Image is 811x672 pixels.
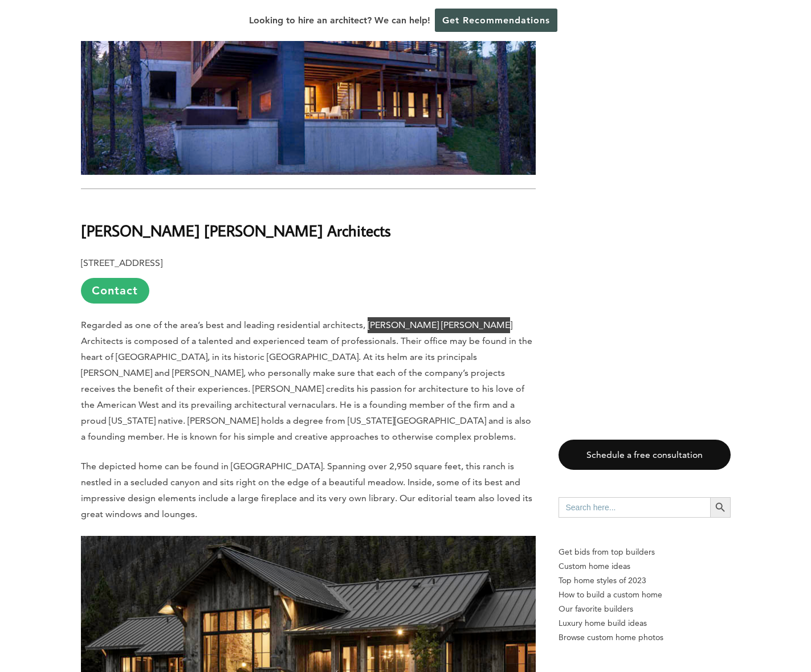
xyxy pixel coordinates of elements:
[559,573,731,588] a: Top home styles of 2023
[81,458,536,522] p: The depicted home can be found in [GEOGRAPHIC_DATA]. Spanning over 2,950 square feet, this ranch ...
[559,602,731,616] a: Our favorite builders
[559,559,731,573] a: Custom home ideas
[559,630,731,645] a: Browse custom home photos
[81,257,162,268] b: [STREET_ADDRESS]
[435,9,557,32] a: Get Recommendations
[559,497,710,518] input: Search here...
[559,616,731,630] a: Luxury home build ideas
[81,220,391,240] b: [PERSON_NAME] [PERSON_NAME] Architects
[714,501,727,514] svg: Search
[559,588,731,602] a: How to build a custom home
[559,545,731,559] p: Get bids from top builders
[754,615,797,658] iframe: Drift Widget Chat Controller
[559,440,731,470] a: Schedule a free consultation
[81,317,536,445] p: Regarded as one of the area’s best and leading residential architects, [PERSON_NAME] [PERSON_NAME...
[81,278,149,304] a: Contact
